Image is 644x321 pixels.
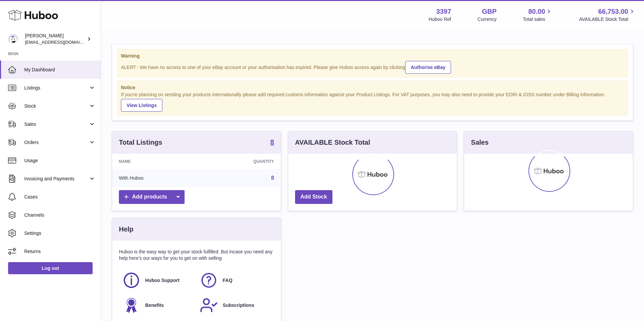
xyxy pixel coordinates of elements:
a: Subscriptions [200,296,270,314]
h3: Total Listings [119,138,162,147]
span: Listings [24,85,89,91]
a: FAQ [200,271,270,289]
strong: GBP [482,7,496,16]
a: Huboo Support [122,271,193,289]
a: Authorise eBay [405,61,451,74]
th: Name [112,154,201,169]
span: Huboo Support [145,277,180,284]
div: [PERSON_NAME] [25,33,86,45]
span: Subscriptions [223,302,254,309]
a: Log out [8,262,93,274]
h3: Help [119,225,133,234]
a: 8 [270,139,274,147]
div: If you're planning on sending your products internationally please add required customs informati... [121,92,624,112]
span: Channels [24,212,96,218]
a: Benefits [122,296,193,314]
span: My Dashboard [24,67,96,73]
a: 8 [271,175,274,181]
div: ALERT : We have no access to one of your eBay account or your authorisation has expired. Please g... [121,60,624,74]
img: sales@canchema.com [8,34,18,44]
a: 66,753.00 AVAILABLE Stock Total [579,7,636,23]
span: Orders [24,139,89,146]
span: Total sales [523,16,553,23]
div: Currency [478,16,497,23]
a: View Listings [121,99,162,112]
span: Returns [24,248,96,255]
p: Huboo is the easy way to get your stock fulfilled. But incase you need any help here's our ways f... [119,249,274,261]
span: Cases [24,194,96,200]
strong: Notice [121,84,624,91]
span: Sales [24,121,89,128]
td: With Huboo [112,169,201,187]
span: FAQ [223,277,232,284]
span: Usage [24,157,96,164]
h3: Sales [471,138,488,147]
a: Add Stock [295,190,332,204]
th: Quantity [201,154,281,169]
a: 80.00 Total sales [523,7,553,23]
strong: 3397 [436,7,451,16]
span: Stock [24,103,89,109]
strong: Warning [121,53,624,59]
span: 80.00 [528,7,545,16]
span: Settings [24,230,96,237]
span: 66,753.00 [598,7,628,16]
h3: AVAILABLE Stock Total [295,138,370,147]
span: AVAILABLE Stock Total [579,16,636,23]
span: Benefits [145,302,164,309]
span: Invoicing and Payments [24,176,89,182]
a: Add products [119,190,185,204]
div: Huboo Ref [429,16,451,23]
strong: 8 [270,139,274,145]
span: [EMAIL_ADDRESS][DOMAIN_NAME] [25,39,99,45]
